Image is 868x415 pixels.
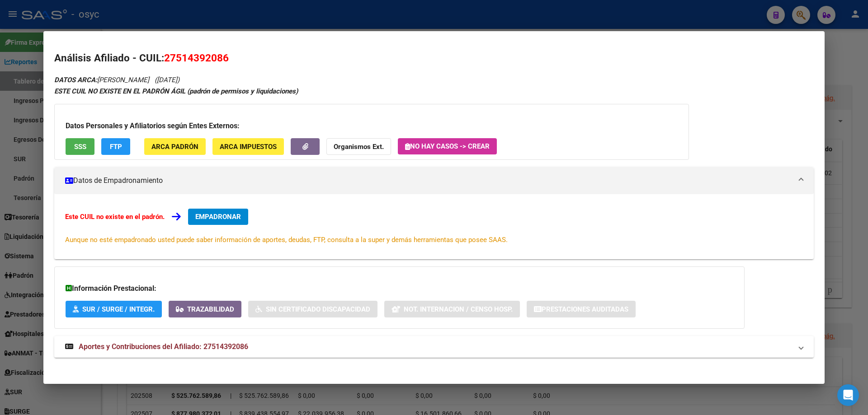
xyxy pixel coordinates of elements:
[65,213,165,221] strong: Este CUIL no existe en el padrón.
[54,194,814,259] div: Datos de Empadronamiento
[837,384,859,406] div: Open Intercom Messenger
[54,336,814,358] mat-expansion-panel-header: Aportes y Contribuciones del Afiliado: 27514392086
[54,76,149,84] span: [PERSON_NAME]
[144,138,206,155] button: ARCA Padrón
[110,143,122,151] span: FTP
[326,138,391,155] button: Organismos Ext.
[54,87,298,95] strong: ESTE CUIL NO EXISTE EN EL PADRÓN ÁGIL (padrón de permisos y liquidaciones)
[54,76,97,84] strong: DATOS ARCA:
[155,76,179,84] span: ([DATE])
[404,305,513,313] span: Not. Internacion / Censo Hosp.
[65,236,508,244] span: Aunque no esté empadronado usted puede saber información de aportes, deudas, FTP, consulta a la s...
[187,305,234,313] span: Trazabilidad
[334,143,384,151] strong: Organismos Ext.
[66,138,94,155] button: SSS
[266,305,370,313] span: Sin Certificado Discapacidad
[188,209,248,225] button: EMPADRONAR
[66,121,678,131] h3: Datos Personales y Afiliatorios según Entes Externos:
[405,142,490,150] span: No hay casos -> Crear
[398,138,497,154] button: No hay casos -> Crear
[195,213,241,221] span: EMPADRONAR
[82,305,155,313] span: SUR / SURGE / INTEGR.
[101,138,130,155] button: FTP
[66,301,162,317] button: SUR / SURGE / INTEGR.
[65,175,792,186] mat-panel-title: Datos de Empadronamiento
[54,167,814,194] mat-expansion-panel-header: Datos de Empadronamiento
[151,143,198,151] span: ARCA Padrón
[248,301,377,317] button: Sin Certificado Discapacidad
[384,301,520,317] button: Not. Internacion / Censo Hosp.
[79,342,248,351] span: Aportes y Contribuciones del Afiliado: 27514392086
[169,301,241,317] button: Trazabilidad
[74,143,86,151] span: SSS
[542,305,628,313] span: Prestaciones Auditadas
[164,52,229,64] span: 27514392086
[212,138,284,155] button: ARCA Impuestos
[66,283,733,294] h3: Información Prestacional:
[220,143,277,151] span: ARCA Impuestos
[527,301,636,317] button: Prestaciones Auditadas
[54,51,814,66] h2: Análisis Afiliado - CUIL:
